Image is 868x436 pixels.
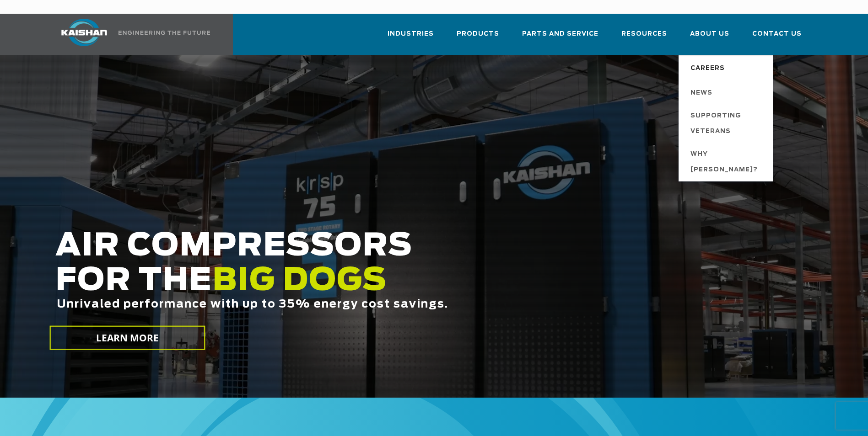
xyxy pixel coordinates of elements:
[388,22,434,53] a: Industries
[681,143,773,181] a: Why [PERSON_NAME]?
[690,85,712,101] span: News
[50,14,212,55] a: Kaishan USA
[50,19,119,46] img: kaishan logo
[690,29,729,39] span: About Us
[690,108,764,139] span: Supporting Veterans
[119,31,210,35] img: Engineering the future
[752,22,802,53] a: Contact Us
[57,299,448,310] span: Unrivaled performance with up to 35% energy cost savings.
[681,105,773,143] a: Supporting Veterans
[621,22,667,53] a: Resources
[96,331,159,345] span: LEARN MORE
[388,29,434,39] span: Industries
[752,29,802,39] span: Contact Us
[522,29,598,39] span: Parts and Service
[690,61,725,76] span: Careers
[522,22,598,53] a: Parts and Service
[457,22,499,53] a: Products
[681,55,773,80] a: Careers
[457,29,499,39] span: Products
[212,266,387,297] span: BIG DOGS
[690,147,764,178] span: Why [PERSON_NAME]?
[621,29,667,39] span: Resources
[49,326,205,350] a: LEARN MORE
[55,229,685,339] h2: AIR COMPRESSORS FOR THE
[681,80,773,105] a: News
[690,22,729,53] a: About Us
